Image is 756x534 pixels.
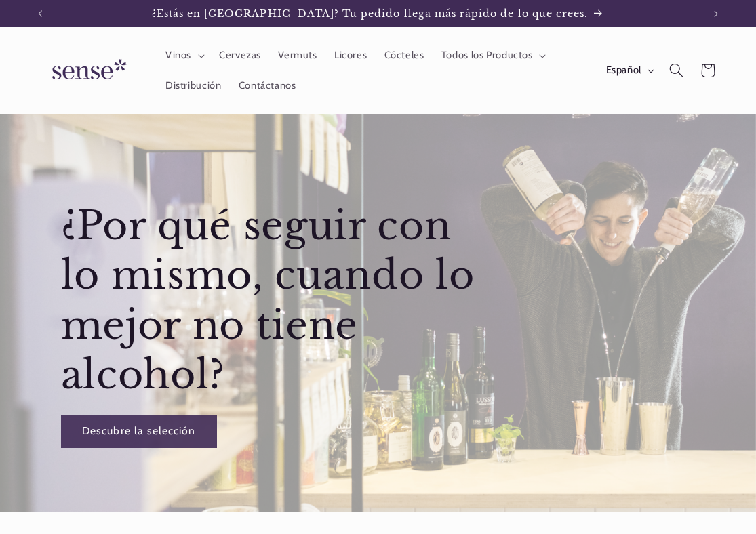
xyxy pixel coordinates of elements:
[597,57,660,84] button: Español
[325,41,376,70] a: Licores
[157,70,230,100] a: Distribución
[376,41,433,70] a: Cócteles
[278,49,317,62] span: Vermuts
[239,79,296,92] span: Contáctanos
[36,51,138,89] img: Sense
[165,79,222,92] span: Distribución
[210,41,269,70] a: Cervezas
[660,55,692,86] summary: Búsqueda
[165,49,191,62] span: Vinos
[334,49,367,62] span: Licores
[230,70,304,100] a: Contáctanos
[270,41,326,70] a: Vermuts
[157,41,210,70] summary: Vinos
[31,46,143,96] a: Sense
[384,49,424,62] span: Cócteles
[60,415,216,448] a: Descubre la selección
[219,49,261,62] span: Cervezas
[60,201,495,400] h2: ¿Por qué seguir con lo mismo, cuando lo mejor no tiene alcohol?
[433,41,552,70] summary: Todos los Productos
[441,49,533,62] span: Todos los Productos
[152,7,589,20] span: ¿Estás en [GEOGRAPHIC_DATA]? Tu pedido llega más rápido de lo que crees.
[606,63,641,78] span: Español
